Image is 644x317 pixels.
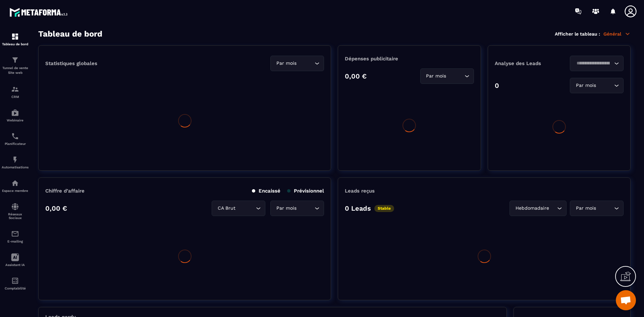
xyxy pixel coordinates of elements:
div: Search for option [270,201,324,216]
div: Search for option [509,201,567,216]
span: Par mois [425,72,448,80]
a: formationformationCRM [2,80,29,104]
div: Search for option [570,201,624,216]
img: logo [9,6,70,18]
input: Search for option [550,205,555,212]
input: Search for option [298,60,313,67]
span: CA Brut [216,205,237,212]
p: Général [603,31,631,37]
p: Tableau de bord [2,42,29,46]
a: automationsautomationsEspace membre [2,174,29,198]
div: Search for option [420,68,474,84]
p: 0 [495,82,499,90]
a: Assistant IA [2,248,29,272]
p: 0,00 € [345,72,367,80]
span: Par mois [574,205,597,212]
input: Search for option [237,205,254,212]
p: CRM [2,95,29,99]
p: Dépenses publicitaire [345,56,474,62]
p: Statistiques globales [45,60,97,66]
span: Par mois [275,60,298,67]
img: formation [11,33,19,41]
span: Hebdomadaire [514,205,550,212]
a: automationsautomationsAutomatisations [2,151,29,174]
img: social-network [11,203,19,211]
img: scheduler [11,132,19,140]
div: Search for option [570,78,624,93]
img: formation [11,56,19,64]
a: social-networksocial-networkRéseaux Sociaux [2,198,29,225]
p: E-mailing [2,240,29,243]
p: Comptabilité [2,286,29,290]
img: automations [11,179,19,187]
div: Ouvrir le chat [616,290,636,310]
p: Réseaux Sociaux [2,212,29,220]
img: accountant [11,277,19,285]
img: automations [11,156,19,164]
p: 0 Leads [345,204,371,212]
p: Analyse des Leads [495,60,559,66]
a: schedulerschedulerPlanificateur [2,127,29,151]
input: Search for option [597,205,612,212]
span: Par mois [574,82,597,89]
p: Automatisations [2,165,29,169]
p: Encaissé [252,188,280,194]
a: formationformationTunnel de vente Site web [2,51,29,80]
a: accountantaccountantComptabilité [2,272,29,295]
p: Afficher le tableau : [555,31,600,37]
div: Search for option [270,56,324,71]
a: formationformationTableau de bord [2,28,29,51]
p: Tunnel de vente Site web [2,66,29,75]
p: Stable [374,205,394,212]
a: automationsautomationsWebinaire [2,104,29,127]
a: emailemailE-mailing [2,225,29,248]
h3: Tableau de bord [38,29,102,39]
img: email [11,230,19,238]
p: Assistant IA [2,263,29,267]
input: Search for option [448,72,463,80]
input: Search for option [574,60,612,67]
p: Chiffre d’affaire [45,188,85,194]
span: Par mois [275,205,298,212]
input: Search for option [298,205,313,212]
p: 0,00 € [45,204,67,212]
p: Leads reçus [345,188,375,194]
p: Webinaire [2,118,29,122]
input: Search for option [597,82,612,89]
img: formation [11,85,19,93]
img: automations [11,109,19,117]
p: Planificateur [2,142,29,146]
p: Espace membre [2,189,29,193]
p: Prévisionnel [287,188,324,194]
div: Search for option [212,201,265,216]
div: Search for option [570,56,624,71]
